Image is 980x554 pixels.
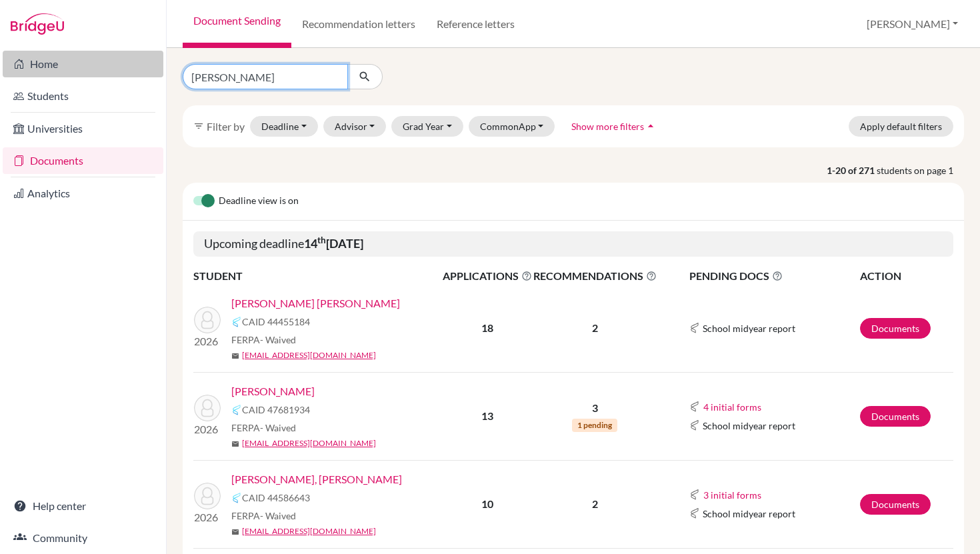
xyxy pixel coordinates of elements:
[689,508,700,519] img: Common App logo
[859,267,953,285] th: ACTION
[481,497,493,510] b: 10
[323,116,387,137] button: Advisor
[242,437,376,449] a: [EMAIL_ADDRESS][DOMAIN_NAME]
[231,405,242,415] img: Common App logo
[3,525,163,551] a: Community
[231,440,239,448] span: mail
[703,399,762,415] button: 4 initial forms
[3,83,163,109] a: Students
[231,317,242,327] img: Common App logo
[194,483,221,509] img: Castro Martinez III, Celso Miguel
[703,419,795,433] span: School midyear report
[194,307,221,333] img: Arguello Martinez, Juan Pablo
[231,421,296,435] span: FERPA
[260,422,296,433] span: - Waived
[572,419,617,432] span: 1 pending
[183,64,348,89] input: Find student by name...
[533,268,657,284] span: RECOMMENDATIONS
[242,525,376,537] a: [EMAIL_ADDRESS][DOMAIN_NAME]
[242,349,376,361] a: [EMAIL_ADDRESS][DOMAIN_NAME]
[242,491,310,505] span: CAID 44586643
[689,268,859,284] span: PENDING DOCS
[3,147,163,174] a: Documents
[391,116,463,137] button: Grad Year
[250,116,318,137] button: Deadline
[827,163,877,177] strong: 1-20 of 271
[193,231,953,257] h5: Upcoming deadline
[304,236,363,251] b: 14 [DATE]
[231,493,242,503] img: Common App logo
[560,116,669,137] button: Show more filtersarrow_drop_up
[194,395,221,421] img: Bergman, Nicole
[703,321,795,335] span: School midyear report
[861,11,964,37] button: [PERSON_NAME]
[877,163,964,177] span: students on page 1
[689,420,700,431] img: Common App logo
[689,401,700,412] img: Common App logo
[703,487,762,503] button: 3 initial forms
[242,403,310,417] span: CAID 47681934
[533,320,657,336] p: 2
[3,180,163,207] a: Analytics
[260,334,296,345] span: - Waived
[644,119,657,133] i: arrow_drop_up
[231,509,296,523] span: FERPA
[207,120,245,133] span: Filter by
[849,116,953,137] button: Apply default filters
[860,494,931,515] a: Documents
[194,509,221,525] p: 2026
[443,268,532,284] span: APPLICATIONS
[219,193,299,209] span: Deadline view is on
[11,13,64,35] img: Bridge-U
[469,116,555,137] button: CommonApp
[260,510,296,521] span: - Waived
[481,409,493,422] b: 13
[317,235,326,245] sup: th
[193,121,204,131] i: filter_list
[689,323,700,333] img: Common App logo
[231,333,296,347] span: FERPA
[860,318,931,339] a: Documents
[860,406,931,427] a: Documents
[3,493,163,519] a: Help center
[231,295,400,311] a: [PERSON_NAME] [PERSON_NAME]
[703,507,795,521] span: School midyear report
[481,321,493,334] b: 18
[193,267,442,285] th: STUDENT
[571,121,644,132] span: Show more filters
[3,115,163,142] a: Universities
[194,421,221,437] p: 2026
[3,51,163,77] a: Home
[231,528,239,536] span: mail
[533,400,657,416] p: 3
[231,352,239,360] span: mail
[689,489,700,500] img: Common App logo
[194,333,221,349] p: 2026
[231,383,315,399] a: [PERSON_NAME]
[242,315,310,329] span: CAID 44455184
[533,496,657,512] p: 2
[231,471,402,487] a: [PERSON_NAME], [PERSON_NAME]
